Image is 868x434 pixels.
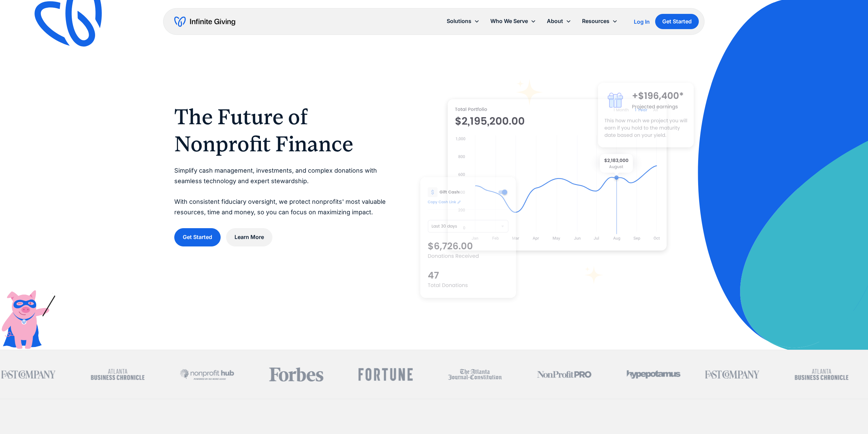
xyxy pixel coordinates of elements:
[420,177,516,298] img: donation software for nonprofits
[447,17,472,26] div: Solutions
[582,17,610,26] div: Resources
[577,14,623,28] div: Resources
[175,16,236,27] a: home
[226,228,272,246] a: Learn More
[634,18,650,26] a: Log In
[655,14,699,29] a: Get Started
[442,14,485,28] div: Solutions
[491,17,528,26] div: Who We Serve
[174,103,393,157] h1: The Future of Nonprofit Finance
[634,19,650,24] div: Log In
[547,17,563,26] div: About
[542,14,577,28] div: About
[174,228,221,246] a: Get Started
[485,14,542,28] div: Who We Serve
[174,166,393,217] p: Simplify cash management, investments, and complex donations with seamless technology and expert ...
[448,99,667,251] img: nonprofit donation platform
